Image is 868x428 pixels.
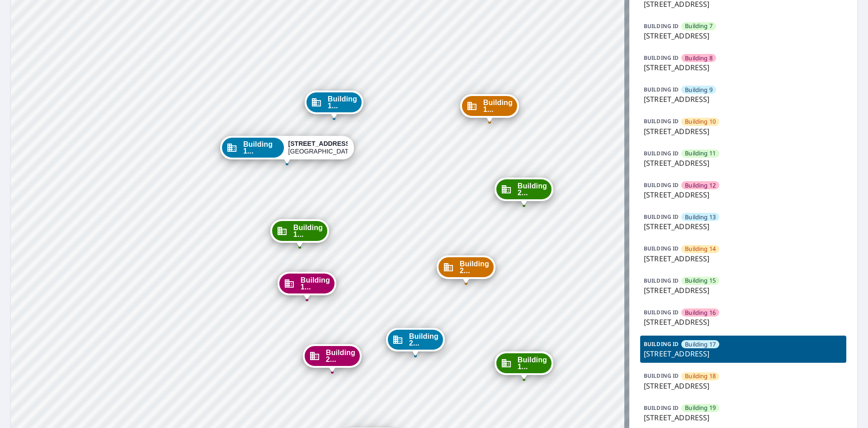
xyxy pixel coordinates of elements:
div: [GEOGRAPHIC_DATA] [288,140,348,155]
span: Building 11 [685,149,716,158]
p: [STREET_ADDRESS] [644,158,843,168]
p: [STREET_ADDRESS] [644,221,843,232]
p: BUILDING ID [644,181,679,189]
p: [STREET_ADDRESS] [644,94,843,105]
span: Building 10 [685,117,716,126]
p: [STREET_ADDRESS] [644,380,843,391]
p: BUILDING ID [644,149,679,157]
p: BUILDING ID [644,404,679,412]
div: Dropped pin, building Building 13, Commercial property, 9605 Park Drive Omaha, NE 68127 [305,91,363,119]
span: Building 1... [301,277,330,290]
p: [STREET_ADDRESS] [644,30,843,41]
p: BUILDING ID [644,213,679,221]
p: BUILDING ID [644,54,679,62]
div: Dropped pin, building Building 20, Commercial property, 9605 Park Drive Omaha, NE 68127 [303,344,362,372]
p: [STREET_ADDRESS] [644,348,843,359]
div: Dropped pin, building Building 17, Commercial property, 9605 Park Drive Omaha, NE 68127 [220,136,354,164]
span: Building 8 [685,54,712,63]
span: Building 1... [518,356,547,370]
span: Building 7 [685,22,712,30]
strong: [STREET_ADDRESS] [288,140,352,147]
p: BUILDING ID [644,372,679,380]
p: [STREET_ADDRESS] [644,317,843,327]
span: Building 9 [685,86,712,94]
span: Building 14 [685,245,716,253]
span: Building 2... [460,260,489,274]
p: [STREET_ADDRESS] [644,285,843,296]
span: Building 17 [685,340,716,349]
span: Building 15 [685,276,716,285]
p: BUILDING ID [644,340,679,348]
div: Dropped pin, building Building 16, Commercial property, 9605 Park Drive Omaha, NE 68127 [278,272,336,300]
p: BUILDING ID [644,277,679,284]
span: Building 19 [685,404,716,412]
div: Dropped pin, building Building 23, Commercial property, 9605 Park Drive Omaha, NE 68127 [495,178,553,206]
span: Building 13 [685,213,716,221]
span: Building 18 [685,372,716,380]
span: Building 1... [293,224,323,238]
div: Dropped pin, building Building 15, Commercial property, 9605 Park Drive Omaha, NE 68127 [270,219,329,247]
p: BUILDING ID [644,245,679,252]
p: BUILDING ID [644,86,679,93]
span: Building 2... [326,349,355,363]
span: Building 1... [243,141,279,154]
span: Building 1... [483,99,513,113]
p: [STREET_ADDRESS] [644,189,843,200]
div: Dropped pin, building Building 14, Commercial property, 9605 Park Drive Omaha, NE 68127 [460,94,519,122]
div: Dropped pin, building Building 19, Commercial property, 9605 Park Drive Omaha, NE 68127 [495,351,553,380]
p: [STREET_ADDRESS] [644,126,843,137]
p: BUILDING ID [644,308,679,316]
span: Building 12 [685,181,716,190]
span: Building 2... [409,333,439,346]
p: [STREET_ADDRESS] [644,62,843,73]
span: Building 1... [328,96,357,109]
p: BUILDING ID [644,117,679,125]
span: Building 16 [685,308,716,317]
p: [STREET_ADDRESS] [644,412,843,423]
p: [STREET_ADDRESS] [644,253,843,264]
span: Building 2... [518,183,547,196]
div: Dropped pin, building Building 22, Commercial property, 9605 Park Drive Omaha, NE 68127 [437,255,495,284]
p: BUILDING ID [644,22,679,30]
div: Dropped pin, building Building 21, Commercial property, 9605 Park Drive Omaha, NE 68127 [386,328,445,356]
